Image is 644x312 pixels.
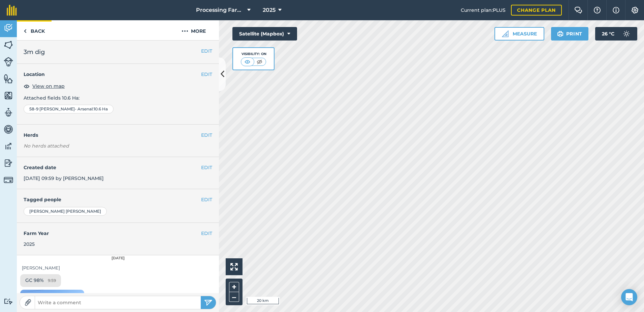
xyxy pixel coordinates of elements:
input: Write a comment [35,298,201,307]
button: EDIT [201,196,212,203]
a: Change plan [511,5,562,16]
img: Four arrows, one pointing top left, one top right, one bottom right and the last bottom left [230,263,238,270]
div: [PERSON_NAME] [PERSON_NAME] [24,207,107,216]
img: A cog icon [631,7,639,14]
button: – [229,292,239,302]
img: svg+xml;base64,PD94bWwgdmVyc2lvbj0iMS4wIiBlbmNvZGluZz0idXRmLTgiPz4KPCEtLSBHZW5lcmF0b3I6IEFkb2JlIE... [4,57,13,67]
img: svg+xml;base64,PD94bWwgdmVyc2lvbj0iMS4wIiBlbmNvZGluZz0idXRmLTgiPz4KPCEtLSBHZW5lcmF0b3I6IEFkb2JlIE... [4,298,13,305]
button: More [168,20,219,40]
img: svg+xml;base64,PD94bWwgdmVyc2lvbj0iMS4wIiBlbmNvZGluZz0idXRmLTgiPz4KPCEtLSBHZW5lcmF0b3I6IEFkb2JlIE... [4,23,13,33]
span: : 10.6 Ha [93,106,108,112]
h4: Created date [24,164,212,171]
button: EDIT [201,131,212,139]
h4: Location [24,71,212,78]
button: View on map [24,82,65,90]
img: Ruler icon [502,30,509,37]
button: + [229,282,239,292]
span: Processing Farms [196,6,245,14]
img: Paperclip icon [25,299,31,306]
button: EDIT [201,164,212,171]
img: svg+xml;base64,PHN2ZyB4bWxucz0iaHR0cDovL3d3dy53My5vcmcvMjAwMC9zdmciIHdpZHRoPSI5IiBoZWlnaHQ9IjI0Ii... [24,27,27,35]
img: svg+xml;base64,PHN2ZyB4bWxucz0iaHR0cDovL3d3dy53My5vcmcvMjAwMC9zdmciIHdpZHRoPSI1NiIgaGVpZ2h0PSI2MC... [4,40,13,50]
span: 2025 [263,6,276,14]
h2: 3m dig [24,47,212,57]
img: svg+xml;base64,PHN2ZyB4bWxucz0iaHR0cDovL3d3dy53My5vcmcvMjAwMC9zdmciIHdpZHRoPSIxOCIgaGVpZ2h0PSIyNC... [24,82,30,90]
p: Attached fields 10.6 Ha : [24,94,212,102]
span: 58-9 [PERSON_NAME]- Arsenal [29,106,93,112]
button: Satellite (Mapbox) [232,27,297,41]
button: EDIT [201,71,212,78]
div: 2025 [24,240,212,248]
img: svg+xml;base64,PD94bWwgdmVyc2lvbj0iMS4wIiBlbmNvZGluZz0idXRmLTgiPz4KPCEtLSBHZW5lcmF0b3I6IEFkb2JlIE... [4,141,13,151]
img: svg+xml;base64,PHN2ZyB4bWxucz0iaHR0cDovL3d3dy53My5vcmcvMjAwMC9zdmciIHdpZHRoPSI1MCIgaGVpZ2h0PSI0MC... [255,58,264,65]
img: svg+xml;base64,PHN2ZyB4bWxucz0iaHR0cDovL3d3dy53My5vcmcvMjAwMC9zdmciIHdpZHRoPSI1NiIgaGVpZ2h0PSI2MC... [4,74,13,84]
div: GC 98% [20,274,61,287]
a: Back [17,20,52,40]
img: svg+xml;base64,PHN2ZyB4bWxucz0iaHR0cDovL3d3dy53My5vcmcvMjAwMC9zdmciIHdpZHRoPSI1MCIgaGVpZ2h0PSI0MC... [243,58,252,65]
button: EDIT [201,47,212,55]
img: svg+xml;base64,PD94bWwgdmVyc2lvbj0iMS4wIiBlbmNvZGluZz0idXRmLTgiPz4KPCEtLSBHZW5lcmF0b3I6IEFkb2JlIE... [4,158,13,168]
img: fieldmargin Logo [7,5,17,16]
div: Open Intercom Messenger [621,289,637,305]
span: 26 ° C [602,27,614,41]
button: Print [551,27,589,41]
img: svg+xml;base64,PHN2ZyB4bWxucz0iaHR0cDovL3d3dy53My5vcmcvMjAwMC9zdmciIHdpZHRoPSIxOSIgaGVpZ2h0PSIyNC... [557,30,563,38]
img: svg+xml;base64,PD94bWwgdmVyc2lvbj0iMS4wIiBlbmNvZGluZz0idXRmLTgiPz4KPCEtLSBHZW5lcmF0b3I6IEFkb2JlIE... [4,107,13,118]
button: Measure [494,27,544,41]
img: svg+xml;base64,PHN2ZyB4bWxucz0iaHR0cDovL3d3dy53My5vcmcvMjAwMC9zdmciIHdpZHRoPSIyNSIgaGVpZ2h0PSIyNC... [204,298,213,307]
img: svg+xml;base64,PHN2ZyB4bWxucz0iaHR0cDovL3d3dy53My5vcmcvMjAwMC9zdmciIHdpZHRoPSIxNyIgaGVpZ2h0PSIxNy... [613,6,619,14]
img: svg+xml;base64,PD94bWwgdmVyc2lvbj0iMS4wIiBlbmNvZGluZz0idXRmLTgiPz4KPCEtLSBHZW5lcmF0b3I6IEFkb2JlIE... [620,27,633,41]
em: No herds attached [24,142,219,150]
span: View on map [32,82,65,90]
button: EDIT [201,230,212,237]
button: 26 °C [595,27,637,41]
div: [PERSON_NAME] [22,264,214,271]
div: [DATE] 09:59 by [PERSON_NAME] [17,157,219,189]
span: Current plan : PLUS [461,6,506,14]
img: svg+xml;base64,PHN2ZyB4bWxucz0iaHR0cDovL3d3dy53My5vcmcvMjAwMC9zdmciIHdpZHRoPSI1NiIgaGVpZ2h0PSI2MC... [4,90,13,101]
img: svg+xml;base64,PD94bWwgdmVyc2lvbj0iMS4wIiBlbmNvZGluZz0idXRmLTgiPz4KPCEtLSBHZW5lcmF0b3I6IEFkb2JlIE... [4,175,13,185]
img: A question mark icon [593,7,601,14]
h4: Herds [24,131,219,139]
h4: Farm Year [24,230,212,237]
img: svg+xml;base64,PHN2ZyB4bWxucz0iaHR0cDovL3d3dy53My5vcmcvMjAwMC9zdmciIHdpZHRoPSIyMCIgaGVpZ2h0PSIyNC... [182,27,188,35]
img: Two speech bubbles overlapping with the left bubble in the forefront [574,7,582,14]
div: [DATE] [17,255,219,261]
span: 9:59 [48,277,56,284]
h4: Tagged people [24,196,212,203]
div: Visibility: On [241,51,266,57]
img: svg+xml;base64,PD94bWwgdmVyc2lvbj0iMS4wIiBlbmNvZGluZz0idXRmLTgiPz4KPCEtLSBHZW5lcmF0b3I6IEFkb2JlIE... [4,124,13,134]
